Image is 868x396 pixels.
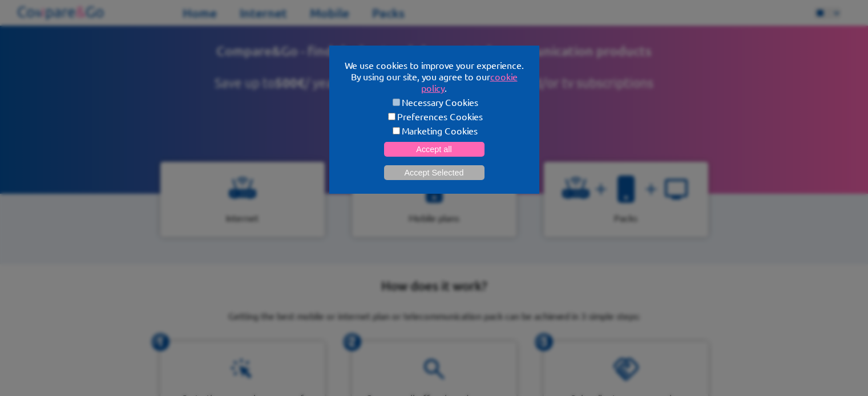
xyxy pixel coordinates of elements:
input: Marketing Cookies [393,127,400,134]
input: Necessary Cookies [393,99,400,106]
button: Accept Selected [384,165,485,180]
a: cookie policy [421,71,518,93]
button: Accept all [384,142,485,157]
label: Preferences Cookies [343,111,526,122]
p: We use cookies to improve your experience. By using our site, you agree to our . [343,59,526,93]
label: Marketing Cookies [343,125,526,136]
input: Preferences Cookies [388,113,395,120]
label: Necessary Cookies [343,96,526,108]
